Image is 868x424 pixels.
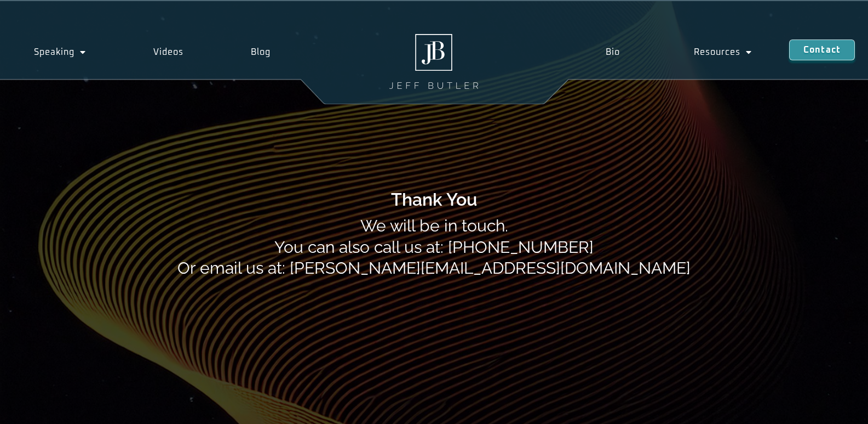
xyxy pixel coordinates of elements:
a: Contact [789,39,855,60]
a: Blog [217,39,304,65]
p: Or email us at: [PERSON_NAME][EMAIL_ADDRESS][DOMAIN_NAME] [122,262,746,275]
p: You can also call us at: [PHONE_NUMBER] [122,241,746,254]
span: Contact [803,46,841,54]
nav: Menu [568,39,789,65]
a: Resources [657,39,789,65]
p: We will be in touch. [122,219,746,233]
a: Bio [568,39,657,65]
a: Videos [119,39,217,65]
h2: Thank You [122,191,746,208]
